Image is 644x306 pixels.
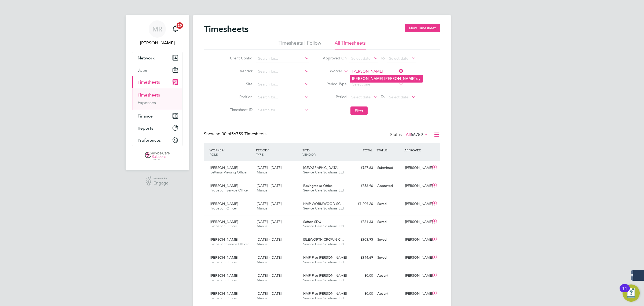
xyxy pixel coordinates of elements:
[335,40,366,49] li: All Timesheets
[210,188,249,193] span: Probation Service Officer
[132,20,182,46] a: MR[PERSON_NAME]
[303,242,344,246] span: Service Care Solutions Ltd
[257,224,268,228] span: Manual
[256,94,309,101] input: Search for...
[622,288,627,295] div: 11
[210,201,238,206] span: [PERSON_NAME]
[411,132,423,137] span: 56759
[210,206,237,211] span: Probation Officer
[210,170,247,175] span: Lettings Viewing Officer
[375,218,403,226] div: Saved
[302,152,316,156] span: VENDOR
[363,148,372,152] span: TOTAL
[228,81,253,86] label: Site
[256,55,309,62] input: Search for...
[132,88,182,110] div: Timesheets
[126,15,189,170] nav: Main navigation
[228,56,253,61] label: Client Config
[257,278,268,282] span: Manual
[384,76,415,81] b: [PERSON_NAME]
[257,183,281,188] span: [DATE] - [DATE]
[303,278,344,282] span: Service Care Solutions Ltd
[257,273,281,278] span: [DATE] - [DATE]
[379,93,386,100] span: To
[210,260,237,264] span: Probation Officer
[303,296,344,300] span: Service Care Solutions Ltd
[406,132,428,137] label: All
[350,68,403,75] input: Search for...
[303,206,344,211] span: Service Care Solutions Ltd
[146,176,169,187] a: Powered byEngage
[403,253,431,262] div: [PERSON_NAME]
[403,200,431,208] div: [PERSON_NAME]
[208,145,255,159] div: WORKER
[351,56,371,61] span: Select date
[257,237,281,242] span: [DATE] - [DATE]
[623,284,640,302] button: Open Resource Center, 11 new notifications
[132,110,182,122] button: Finance
[301,145,347,159] div: SITE
[145,152,170,160] img: servicecare-logo-retina.png
[138,113,153,119] span: Finance
[347,271,375,280] div: £0.00
[318,69,342,74] label: Worker
[257,260,268,264] span: Manual
[375,289,403,298] div: Absent
[303,273,347,278] span: HMP Five [PERSON_NAME]
[210,291,238,296] span: [PERSON_NAME]
[375,200,403,208] div: Saved
[257,291,281,296] span: [DATE] - [DATE]
[350,106,368,115] button: Filter
[268,148,269,152] span: /
[204,24,248,34] h2: Timesheets
[375,253,403,262] div: Saved
[223,148,224,152] span: /
[210,296,237,300] span: Probation Officer
[389,95,408,99] span: Select date
[132,40,182,46] span: Matt Robson
[303,183,332,188] span: Basingstoke Office
[352,76,383,81] b: [PERSON_NAME]
[222,131,266,137] span: 56759 Timesheets
[303,255,347,260] span: HMP Five [PERSON_NAME]
[256,106,309,114] input: Search for...
[323,94,347,99] label: Period
[170,20,181,38] a: 20
[210,273,238,278] span: [PERSON_NAME]
[403,271,431,280] div: [PERSON_NAME]
[210,219,238,224] span: [PERSON_NAME]
[210,183,238,188] span: [PERSON_NAME]
[210,237,238,242] span: [PERSON_NAME]
[210,165,238,170] span: [PERSON_NAME]
[403,218,431,226] div: [PERSON_NAME]
[138,126,153,131] span: Reports
[257,165,281,170] span: [DATE] - [DATE]
[405,24,440,32] button: New Timesheet
[228,107,253,112] label: Timesheet ID
[132,152,182,160] a: Go to home page
[379,55,386,62] span: To
[347,218,375,226] div: £831.33
[303,170,344,175] span: Service Care Solutions Ltd
[375,163,403,172] div: Submitted
[303,260,344,264] span: Service Care Solutions Ltd
[347,253,375,262] div: £944.69
[403,235,431,244] div: [PERSON_NAME]
[375,145,403,155] div: STATUS
[323,81,347,86] label: Period Type
[132,122,182,134] button: Reports
[138,67,147,73] span: Jobs
[256,81,309,88] input: Search for...
[389,56,408,61] span: Select date
[210,224,237,228] span: Probation Officer
[132,76,182,88] button: Timesheets
[403,182,431,190] div: [PERSON_NAME]
[375,182,403,190] div: Approved
[303,237,344,242] span: ISLEWORTH CROWN C…
[303,224,344,228] span: Service Care Solutions Ltd
[303,188,344,193] span: Service Care Solutions Ltd
[153,181,169,186] span: Engage
[347,182,375,190] div: £853.96
[351,95,371,99] span: Select date
[350,81,403,88] input: Select one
